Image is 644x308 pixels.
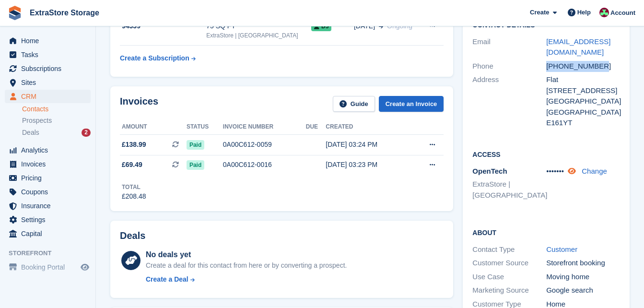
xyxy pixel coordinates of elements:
a: menu [5,48,91,61]
th: Status [187,119,223,135]
div: Moving home [546,272,620,283]
div: [DATE] 03:24 PM [326,140,410,150]
span: Paid [187,160,204,170]
div: 0A00C612-0016 [223,160,306,170]
span: Help [577,8,591,17]
a: Create a Deal [146,274,347,284]
span: Capital [21,227,79,240]
div: Google search [546,285,620,296]
li: ExtraStore | [GEOGRAPHIC_DATA] [472,179,546,201]
span: Create [530,8,549,17]
a: menu [5,157,91,171]
img: Chelsea Parker [599,8,609,17]
a: Change [582,167,607,175]
span: Settings [21,213,79,226]
div: No deals yet [146,249,347,261]
th: Amount [120,119,187,135]
div: Customer Source [472,258,546,269]
span: [DATE] [354,21,375,31]
th: Due [306,119,326,135]
span: Deals [22,128,39,137]
div: [DATE] 03:23 PM [326,160,410,170]
div: Email [472,36,546,58]
span: ••••••• [546,167,564,175]
span: Sites [21,76,79,89]
span: OpenTech [472,167,507,175]
a: menu [5,90,91,103]
div: 75 SQ FT [206,21,311,31]
span: Coupons [21,185,79,199]
div: Contact Type [472,244,546,255]
span: Invoices [21,157,79,171]
a: menu [5,213,91,226]
span: D5 [311,22,331,31]
span: Subscriptions [21,62,79,75]
a: menu [5,261,91,274]
th: Invoice number [223,119,306,135]
div: [PHONE_NUMBER] [546,61,620,72]
a: Deals 2 [22,128,91,138]
span: Ongoing [387,22,412,30]
div: E161YT [546,118,620,129]
a: menu [5,171,91,185]
div: Flat [STREET_ADDRESS] [546,74,620,96]
div: Use Case [472,272,546,283]
h2: Invoices [120,96,158,112]
a: Prospects [22,116,91,126]
span: Insurance [21,199,79,213]
a: [EMAIL_ADDRESS][DOMAIN_NAME] [546,37,610,57]
a: Create an Invoice [379,96,444,112]
h2: Deals [120,230,145,241]
a: Customer [546,245,577,253]
div: Create a deal for this contact from here or by converting a prospect. [146,261,347,271]
a: ExtraStore Storage [26,5,103,21]
a: menu [5,62,91,75]
div: [GEOGRAPHIC_DATA] [546,96,620,107]
div: Address [472,74,546,129]
th: Created [326,119,410,135]
span: Booking Portal [21,261,79,274]
span: Pricing [21,171,79,185]
span: CRM [21,90,79,103]
a: menu [5,34,91,47]
div: Total [122,183,146,191]
span: Tasks [21,48,79,61]
img: stora-icon-8386f47178a22dfd0bd8f6a31ec36ba5ce8667c1dd55bd0f319d3a0aa187defe.svg [8,6,22,20]
div: Storefront booking [546,258,620,269]
span: Prospects [22,116,52,125]
a: Create a Subscription [120,49,196,67]
span: Storefront [9,249,95,258]
div: Phone [472,61,546,72]
div: 94339 [120,21,206,31]
div: Create a Subscription [120,53,189,63]
div: 2 [82,129,91,137]
div: £208.48 [122,191,146,201]
a: Guide [333,96,375,112]
span: £69.49 [122,160,142,170]
span: Account [610,8,635,18]
a: menu [5,76,91,89]
h2: Access [472,149,620,159]
div: Create a Deal [146,274,188,284]
a: menu [5,185,91,199]
a: Contacts [22,105,91,114]
div: 0A00C612-0059 [223,140,306,150]
a: menu [5,143,91,157]
span: Home [21,34,79,47]
div: [GEOGRAPHIC_DATA] [546,107,620,118]
div: ExtraStore | [GEOGRAPHIC_DATA] [206,31,311,40]
a: Preview store [79,261,91,273]
span: £138.99 [122,140,146,150]
div: Marketing Source [472,285,546,296]
a: menu [5,199,91,213]
span: Paid [187,140,204,150]
span: Analytics [21,143,79,157]
h2: About [472,227,620,237]
a: menu [5,227,91,240]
